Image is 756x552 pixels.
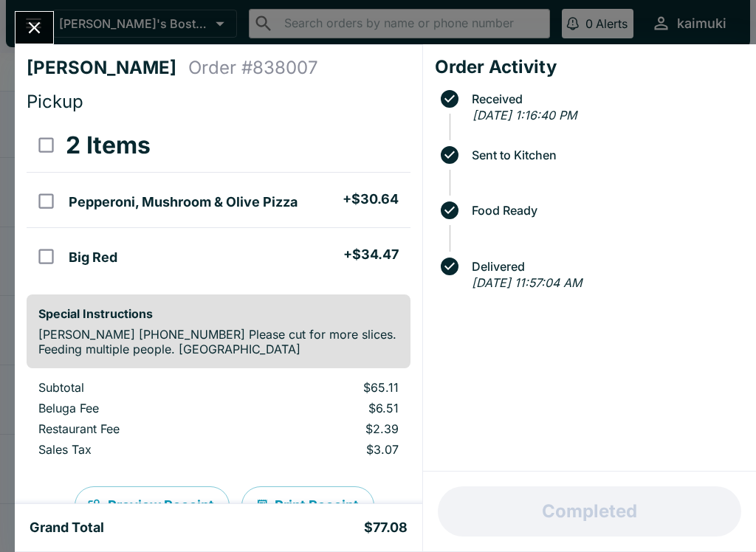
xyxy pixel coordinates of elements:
[69,193,298,211] h5: Pepperoni, Mushroom & Olive Pizza
[464,204,744,217] span: Food Ready
[38,401,238,415] p: Beluga Fee
[188,57,318,79] h4: Order # 838007
[464,92,744,106] span: Received
[27,57,188,79] h4: [PERSON_NAME]
[30,519,104,537] h5: Grand Total
[261,442,399,457] p: $3.07
[16,12,53,44] button: Close
[69,249,117,266] h5: Big Red
[435,56,744,78] h4: Order Activity
[38,442,238,457] p: Sales Tax
[261,380,399,395] p: $65.11
[66,131,151,160] h3: 2 Items
[464,148,744,162] span: Sent to Kitchen
[27,119,410,283] table: orders table
[261,401,399,415] p: $6.51
[38,421,238,436] p: Restaurant Fee
[27,380,410,463] table: orders table
[343,190,399,208] h5: + $30.64
[343,246,399,263] h5: + $34.47
[27,91,83,112] span: Pickup
[75,486,230,525] button: Preview Receipt
[472,108,577,123] em: [DATE] 1:16:40 PM
[472,275,582,290] em: [DATE] 11:57:04 AM
[38,306,399,321] h6: Special Instructions
[38,380,238,395] p: Subtotal
[464,260,744,273] span: Delivered
[261,421,399,436] p: $2.39
[38,327,399,356] p: [PERSON_NAME] [PHONE_NUMBER] Please cut for more slices. Feeding multiple people. [GEOGRAPHIC_DATA]
[241,486,374,525] button: Print Receipt
[364,519,408,537] h5: $77.08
